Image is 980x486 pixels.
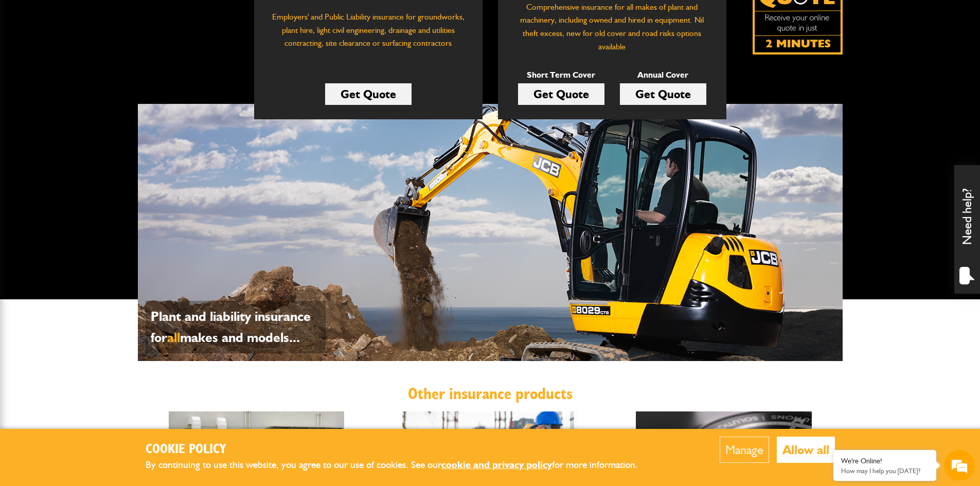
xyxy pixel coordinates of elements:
[146,457,655,473] p: By continuing to use this website, you agree to our use of cookies. See our for more information.
[17,57,43,71] img: d_20077148190_company_1631870298795_20077148190
[518,83,604,105] a: Get Quote
[146,384,835,404] h2: Other insurance products
[620,68,706,82] p: Annual Cover
[169,5,193,30] div: Minimize live chat window
[146,442,655,458] h2: Cookie Policy
[325,83,412,105] a: Get Quote
[720,437,769,463] button: Manage
[13,95,188,118] input: Enter your last name
[167,329,180,346] span: all
[13,186,188,308] textarea: Type your message and hit 'Enter'
[13,156,188,178] input: Enter your phone number
[841,467,929,475] p: How may I help you today?
[518,68,604,82] p: Short Term Cover
[54,58,173,71] div: Chat with us now
[513,1,711,53] p: Comprehensive insurance for all makes of plant and machinery, including owned and hired in equipm...
[777,437,835,463] button: Allow all
[620,83,706,105] a: Get Quote
[140,317,187,331] em: Start Chat
[841,457,929,465] div: We're Online!
[13,125,188,148] input: Enter your email address
[954,165,980,294] div: Need help?
[270,10,467,60] p: Employers' and Public Liability insurance for groundworks, plant hire, light civil engineering, d...
[441,459,552,471] a: cookie and privacy policy
[151,306,320,348] p: Plant and liability insurance for makes and models...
